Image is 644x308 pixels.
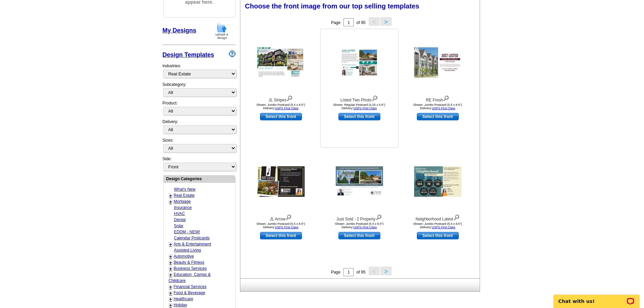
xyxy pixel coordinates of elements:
[336,166,383,197] img: Just Sold - 2 Property
[169,297,172,302] a: +
[174,230,200,234] a: EDDM - NEW!
[163,51,214,58] a: Design Templates
[174,290,205,295] a: Food & Beverage
[322,213,397,222] div: Just Sold - 2 Property
[286,94,293,101] img: view design details
[163,27,196,34] a: My Designs
[244,213,318,222] div: JL Arrow
[169,193,172,198] a: +
[174,205,192,210] a: Insurance
[432,106,455,110] a: USPS First Class
[414,47,461,78] img: RE Fresh
[169,272,172,278] a: +
[174,242,211,246] a: Arts & Entertainment
[174,303,187,307] a: Holiday
[174,236,210,240] a: Calendar Postcards
[257,47,305,78] img: JL Stripes
[381,17,391,26] button: >
[381,267,391,275] button: >
[213,23,231,40] img: upload-design
[244,222,318,229] div: Shown: Jumbo Postcard (5.5 x 8.5") Delivery:
[260,232,302,239] a: use this design
[338,232,380,239] a: use this design
[169,260,172,265] a: +
[356,270,365,275] span: of 95
[163,100,236,119] div: Product:
[174,284,207,289] a: Financial Services
[174,199,191,204] a: Mortgage
[174,193,195,198] a: Real Estate
[164,175,235,182] div: Design Categories
[443,94,449,101] img: view design details
[169,242,172,247] a: +
[331,20,340,25] span: Page
[163,81,236,100] div: Subcategory:
[174,223,184,228] a: Solar
[169,199,172,205] a: +
[432,226,455,229] a: USPS First Class
[163,156,236,172] div: Side:
[275,226,299,229] a: USPS First Class
[401,103,475,110] div: Shown: Jumbo Postcard (5.5 x 8.5") Delivery:
[174,254,194,259] a: Automotive
[169,272,211,283] a: Education, Camps & Childcare
[338,113,380,120] a: use this design
[260,113,302,120] a: use this design
[244,103,318,110] div: Shown: Jumbo Postcard (5.5 x 8.5") Delivery:
[169,284,172,290] a: +
[322,94,397,103] div: Listed Two Photo
[174,248,201,253] a: Assisted Living
[331,270,340,275] span: Page
[174,297,193,301] a: Healthcare
[244,94,318,103] div: JL Stripes
[372,94,378,101] img: view design details
[174,211,185,216] a: HVAC
[245,2,420,10] span: Choose the front image from our top selling templates
[353,226,377,229] a: USPS First Class
[549,287,644,308] iframe: LiveChat chat widget
[174,217,186,222] a: Dental
[417,232,459,239] a: use this design
[229,50,236,57] img: design-wizard-help-icon.png
[174,187,196,192] a: What's New
[285,213,292,220] img: view design details
[340,48,379,77] img: Listed Two Photo
[163,60,236,81] div: Industries:
[414,166,461,197] img: Neighborhood Latest
[401,213,475,222] div: Neighborhood Latest
[401,222,475,229] div: Shown: Jumbo Postcard (5.5 x 8.5") Delivery:
[369,17,380,26] button: <
[169,254,172,259] a: +
[322,103,397,110] div: Shown: Regular Postcard (4.25 x 5.6") Delivery:
[174,266,207,271] a: Business Services
[257,166,305,197] img: JL Arrow
[275,106,299,110] a: USPS First Class
[417,113,459,120] a: use this design
[169,266,172,271] a: +
[353,106,377,110] a: USPS First Class
[369,267,380,275] button: <
[401,94,475,103] div: RE Fresh
[163,137,236,156] div: Sizes:
[163,119,236,137] div: Delivery:
[322,222,397,229] div: Shown: Jumbo Postcard (5.5 x 8.5") Delivery:
[169,303,172,308] a: +
[376,213,382,220] img: view design details
[169,290,172,296] a: +
[174,260,205,265] a: Beauty & Fitness
[453,213,460,220] img: view design details
[356,20,365,25] span: of 95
